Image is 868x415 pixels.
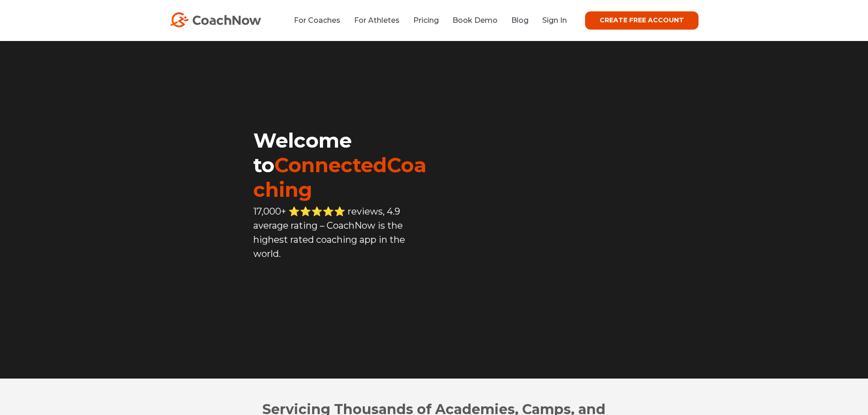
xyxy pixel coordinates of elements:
a: For Coaches [294,16,340,25]
a: Pricing [413,16,439,25]
span: ConnectedCoaching [253,153,426,202]
a: Blog [511,16,529,25]
iframe: Embedded CTA [253,281,434,308]
img: CoachNow Logo [170,12,261,27]
a: Sign In [542,16,567,25]
a: Book Demo [452,16,498,25]
a: CREATE FREE ACCOUNT [585,11,699,30]
span: 17,000+ ⭐️⭐️⭐️⭐️⭐️ reviews, 4.9 average rating – CoachNow is the highest rated coaching app in th... [253,206,405,259]
a: For Athletes [354,16,400,25]
h1: Welcome to [253,128,434,202]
